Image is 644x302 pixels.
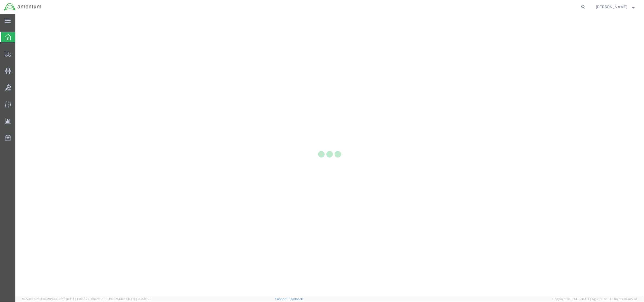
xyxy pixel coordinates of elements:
[275,297,289,301] a: Support
[66,297,89,301] span: [DATE] 10:05:38
[91,297,150,301] span: Client: 2025.19.0-7f44ea7
[127,297,150,301] span: [DATE] 09:58:55
[596,4,637,10] button: [PERSON_NAME]
[553,297,637,301] span: Copyright © [DATE]-[DATE] Agistix Inc., All Rights Reserved
[22,297,89,301] span: Server: 2025.19.0-192a4753216
[4,3,42,11] img: logo
[596,4,628,10] span: Jason Champagne
[289,297,303,301] a: Feedback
